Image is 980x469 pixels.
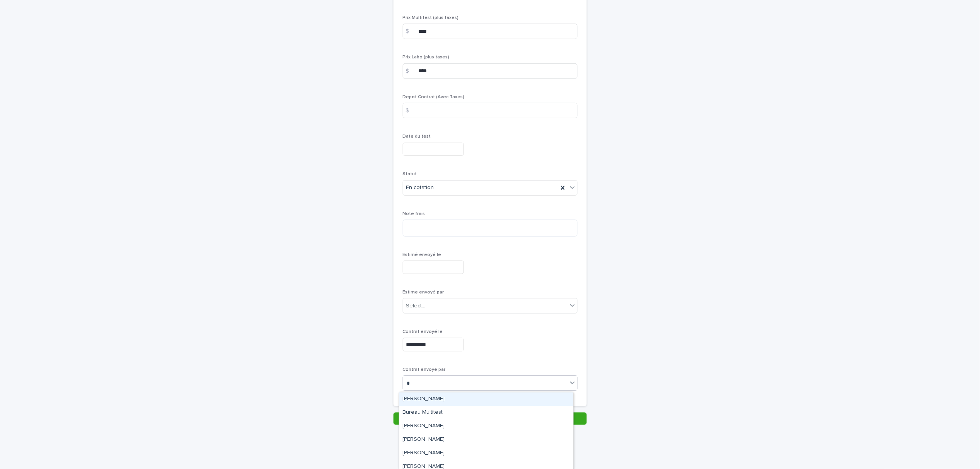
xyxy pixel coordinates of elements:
div: Isabelle David [399,433,573,447]
span: En cotation [406,184,434,192]
span: Estime envoyé par [403,290,444,295]
div: Antoine Lévesque [399,392,573,406]
span: Prix Labo (plus taxes) [403,55,450,60]
div: $ [403,63,418,79]
span: Date du test [403,134,431,139]
span: Depot Contrat (Avec Taxes) [403,95,465,99]
span: Estimé envoyé le [403,252,441,257]
div: $ [403,24,418,39]
div: $ [403,103,418,118]
span: Note frais [403,211,425,216]
span: Prix Multitest (plus taxes) [403,15,459,20]
div: Gabriel Robillard Bourbonnais [399,420,573,433]
span: Contrat envoyé le [403,329,443,334]
button: Save [394,413,587,425]
div: Select... [406,302,426,310]
span: Statut [403,172,417,176]
span: Contrat envoye par [403,367,446,372]
div: Bureau Multitest [399,406,573,420]
div: Karolane Demers [399,447,573,460]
